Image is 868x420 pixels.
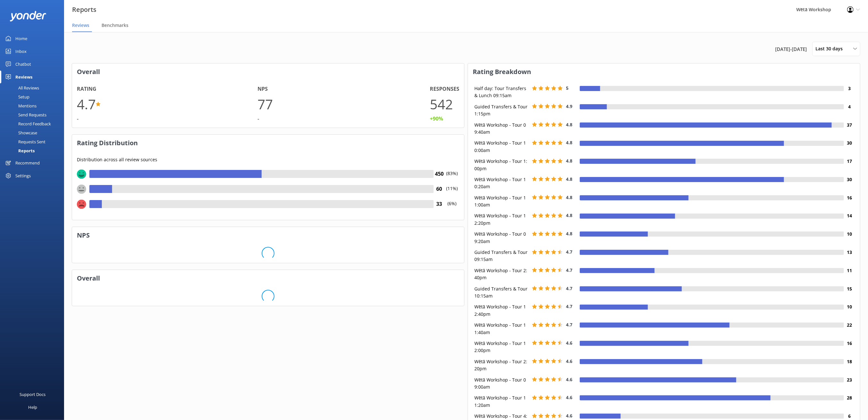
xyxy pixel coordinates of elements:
[72,227,464,244] h3: NPS
[844,285,855,292] h4: 15
[566,176,572,182] span: 4.8
[4,137,45,146] div: Requests Sent
[844,358,855,365] h4: 18
[4,92,29,101] div: Setup
[844,139,855,147] h4: 30
[15,156,40,169] div: Recommend
[4,110,46,119] div: Send Requests
[430,93,453,115] h1: 542
[473,322,530,336] div: Wētā Workshop - Tour 11:40am
[566,139,572,146] span: 4.8
[473,358,530,373] div: Wētā Workshop - Tour 2:20pm
[4,83,64,92] a: All Reviews
[72,22,89,29] span: Reviews
[102,22,128,29] span: Benchmarks
[844,340,855,347] h4: 16
[4,110,64,119] a: Send Requests
[15,32,27,45] div: Home
[566,340,572,346] span: 4.6
[15,71,32,83] div: Reviews
[566,267,572,273] span: 4.7
[473,158,530,172] div: Wētā Workshop - Tour 1:00pm
[445,200,459,215] p: (6%)
[473,212,530,227] div: Wētā Workshop - Tour 12:20pm
[77,93,96,115] h1: 4.7
[844,212,855,219] h4: 14
[473,231,530,245] div: Wētā Workshop - Tour 09:20am
[473,139,530,154] div: Wētā Workshop - Tour 10:00am
[844,249,855,256] h4: 13
[566,376,572,382] span: 4.6
[4,101,37,110] div: Mentions
[473,103,530,118] div: Guided Transfers & Tour 1:15pm
[473,267,530,281] div: Wētā Workshop - Tour 2:40pm
[566,413,572,419] span: 4.6
[445,170,459,185] p: (83%)
[434,185,445,193] h4: 60
[844,122,855,129] h4: 37
[445,185,459,200] p: (11%)
[72,63,464,80] h3: Overall
[473,249,530,263] div: Guided Transfers & Tour 09:15am
[473,85,530,99] div: Half day: Tour Transfers & Lunch 09:15am
[4,101,64,110] a: Mentions
[566,85,569,91] span: 5
[844,194,855,201] h4: 16
[473,285,530,300] div: Guided Transfers & Tour 10:15am
[430,115,443,123] div: +90%
[77,115,78,123] div: -
[15,58,31,71] div: Chatbot
[72,4,96,15] h3: Reports
[844,176,855,183] h4: 30
[15,45,27,58] div: Inbox
[20,388,46,401] div: Support Docs
[434,200,445,208] h4: 33
[28,401,37,414] div: Help
[468,63,860,80] h3: Rating Breakdown
[258,85,268,93] h4: NPS
[473,394,530,409] div: Wētā Workshop - Tour 11:20am
[566,194,572,200] span: 4.8
[4,92,64,101] a: Setup
[566,303,572,309] span: 4.7
[844,231,855,238] h4: 10
[4,128,64,137] a: Showcase
[844,394,855,401] h4: 28
[258,115,259,123] div: -
[4,146,64,155] a: Reports
[844,85,855,92] h4: 3
[473,303,530,318] div: Wētā Workshop - Tour 12:40pm
[844,303,855,310] h4: 10
[844,158,855,165] h4: 17
[844,413,855,420] h4: 6
[566,394,572,400] span: 4.6
[844,376,855,383] h4: 23
[775,45,807,53] span: [DATE] - [DATE]
[566,103,572,109] span: 4.9
[566,358,572,364] span: 4.6
[566,231,572,237] span: 4.8
[844,322,855,329] h4: 22
[473,376,530,391] div: Wētā Workshop - Tour 09:00am
[473,176,530,190] div: Wētā Workshop - Tour 10:20am
[4,146,35,155] div: Reports
[815,45,847,52] span: Last 30 days
[4,128,37,137] div: Showcase
[430,85,459,93] h4: Responses
[566,122,572,128] span: 4.8
[72,270,464,287] h3: Overall
[4,119,64,128] a: Record Feedback
[434,170,445,178] h4: 450
[473,340,530,354] div: Wētā Workshop - Tour 12:00pm
[4,137,64,146] a: Requests Sent
[72,135,464,151] h3: Rating Distribution
[10,11,46,21] img: yonder-white-logo.png
[77,85,96,93] h4: Rating
[473,122,530,136] div: Wētā Workshop - Tour 09:40am
[4,119,51,128] div: Record Feedback
[844,267,855,274] h4: 11
[566,212,572,218] span: 4.8
[15,169,31,182] div: Settings
[473,194,530,209] div: Wētā Workshop - Tour 11:00am
[566,285,572,291] span: 4.7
